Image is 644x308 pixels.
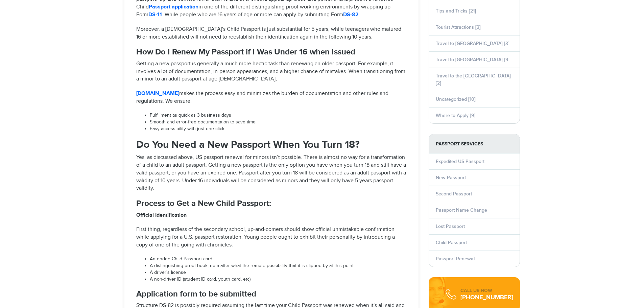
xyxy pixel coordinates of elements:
[150,269,407,276] li: A driver's license
[136,198,271,208] strong: Process to Get a New Child Passport:
[436,256,475,262] a: Passport Renewal
[436,113,475,118] a: Where to Apply [9]
[150,256,407,263] li: An ended Child Passport card
[136,90,407,105] p: makes the process easy and minimizes the burden of documentation and other rules and regulations....
[460,294,513,301] div: [PHONE_NUMBER]
[429,134,520,153] strong: PASSPORT SERVICES
[436,191,472,197] a: Second Passport
[136,60,407,84] p: Getting a new passport is generally a much more hectic task than renewing an older passport. For ...
[150,126,407,133] li: Easy accessibility with just one click
[436,207,487,213] a: Passport Name Change
[436,96,476,102] a: Uncategorized [10]
[343,11,359,18] a: DS-82
[436,8,476,14] a: Tips and Tricks [21]
[148,11,162,18] a: DS-11
[436,24,481,30] a: Tourist Attractions [3]
[436,57,509,63] a: Travel to [GEOGRAPHIC_DATA] [9]
[436,223,465,229] a: Lost Passport
[150,276,407,283] li: A non-driver ID (student ID card, youth card, etc)
[136,47,355,57] strong: How Do I Renew My Passport if I Was Under 16 when Issued
[436,73,511,86] a: Travel to the [GEOGRAPHIC_DATA] [2]
[436,175,466,181] a: New Passport
[136,139,360,151] strong: Do You Need a New Passport When You Turn 18?
[150,263,407,269] li: A distinguishing proof book, no matter what the remote possibility that it is slipped by at this ...
[136,90,179,97] a: [DOMAIN_NAME]
[436,41,509,46] a: Travel to [GEOGRAPHIC_DATA] [3]
[136,289,256,299] strong: Application form to be submitted
[136,212,187,218] strong: Official Identification
[460,287,513,294] div: CALL US NOW
[136,26,407,41] p: Moreover, a [DEMOGRAPHIC_DATA]'s Child Passport is just substantial for 5 years, while teenagers ...
[136,154,407,192] p: Yes, as discussed above, US passport renewal for minors isn’t possible. There is almost no way fo...
[436,240,467,245] a: Child Passport
[150,119,407,126] li: Smooth and error-free documentation to save time
[150,112,407,119] li: Fulfillment as quick as 3 business days
[436,159,484,164] a: Expedited US Passport
[149,4,198,10] a: Passport application
[136,226,407,249] p: First thing, regardless of the secondary school, up-and-comers should show official unmistakable ...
